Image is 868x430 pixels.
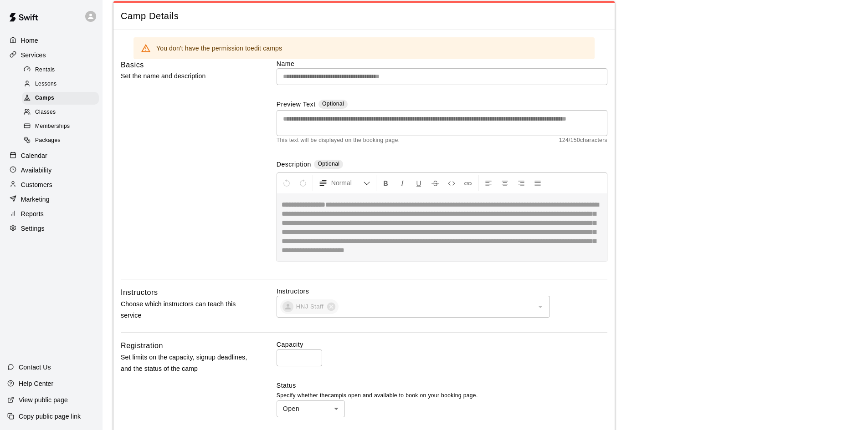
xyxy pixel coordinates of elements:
span: Normal [331,178,363,187]
button: Format Strikethrough [427,175,443,191]
button: Insert Link [460,175,476,191]
a: Home [7,34,95,47]
button: Justify Align [530,175,545,191]
button: Insert Code [444,175,459,191]
p: Choose which instructors can teach this service [121,298,247,321]
div: You don't have the permission to edit camps [156,40,282,56]
div: Open [277,400,345,417]
div: Rentals [22,64,99,76]
p: Services [21,51,46,60]
label: Status [277,381,607,390]
p: Contact Us [19,363,51,372]
p: Home [21,36,38,45]
a: Availability [7,163,95,177]
label: Instructors [277,287,607,296]
span: This text will be displayed on the booking page. [277,136,400,145]
button: Center Align [497,175,513,191]
p: Availability [21,166,52,175]
span: Classes [35,108,56,117]
p: Customers [21,180,52,189]
span: Optional [322,101,344,107]
p: Copy public page link [19,412,81,421]
button: Format Underline [411,175,426,191]
span: Memberships [35,122,70,131]
a: Rentals [22,63,103,77]
button: Left Align [481,175,496,191]
a: Calendar [7,149,95,162]
p: Help Center [19,379,53,388]
div: Lessons [22,78,99,91]
p: Reports [21,209,44,218]
span: Packages [35,136,61,145]
p: Calendar [21,151,47,160]
label: Capacity [277,340,607,349]
p: View public page [19,395,68,405]
span: 124 / 150 characters [559,136,607,145]
div: Memberships [22,120,99,133]
label: Preview Text [277,100,316,110]
span: Lessons [35,80,57,89]
a: Marketing [7,192,95,206]
div: Classes [22,106,99,119]
label: Name [277,59,607,68]
a: Camps [22,91,103,106]
a: Services [7,48,95,62]
a: Lessons [22,77,103,91]
p: Set limits on the capacity, signup deadlines, and the status of the camp [121,352,247,374]
a: Customers [7,178,95,192]
p: Set the name and description [121,71,247,82]
h6: Instructors [121,287,158,298]
button: Formatting Options [315,175,374,191]
a: Packages [22,134,103,148]
button: Right Align [514,175,529,191]
p: Marketing [21,195,50,204]
a: Settings [7,222,95,235]
div: Packages [22,134,99,147]
p: Specify whether the camp is open and available to book on your booking page. [277,391,607,400]
h6: Registration [121,340,163,352]
a: Classes [22,106,103,120]
button: Format Bold [378,175,394,191]
span: Optional [318,161,339,167]
span: Camps [35,94,54,103]
p: Settings [21,224,45,233]
span: Rentals [35,66,55,75]
span: Camp Details [121,10,607,22]
a: Reports [7,207,95,221]
div: Camps [22,92,99,105]
button: Undo [279,175,294,191]
button: Redo [295,175,311,191]
h6: Basics [121,59,144,71]
a: Memberships [22,120,103,134]
button: Format Italics [395,175,410,191]
label: Description [277,160,311,170]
